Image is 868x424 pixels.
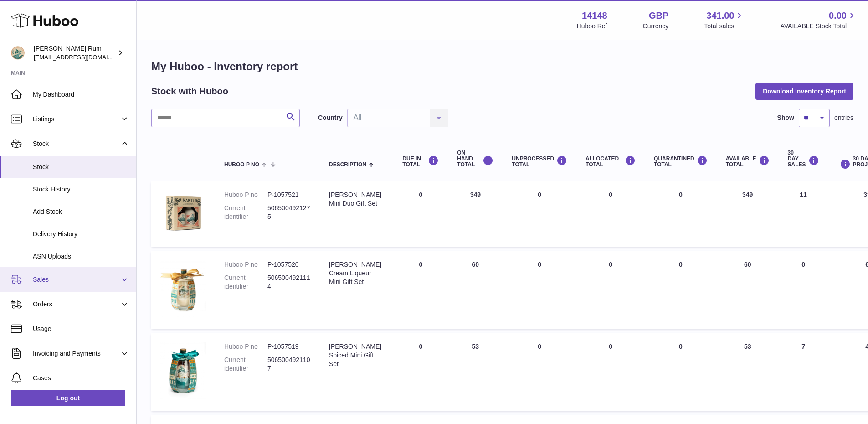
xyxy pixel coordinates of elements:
span: Stock [33,140,120,148]
a: 341.00 Total sales [704,10,745,31]
dd: 5065004921114 [267,274,311,291]
td: 0 [576,181,645,247]
td: 0 [576,251,645,329]
td: 349 [717,181,779,247]
div: [PERSON_NAME] Mini Duo Gift Set [329,191,384,208]
div: 30 DAY SALES [788,150,819,168]
span: 341.00 [706,10,734,22]
img: product image [160,191,206,235]
span: Add Stock [33,207,129,216]
div: QUARANTINED Total [654,155,708,168]
h1: My Huboo - Inventory report [151,59,853,74]
span: Delivery History [33,230,129,238]
dt: Current identifier [224,204,267,221]
span: AVAILABLE Stock Total [780,22,857,31]
div: [PERSON_NAME] Rum [34,44,116,62]
span: Listings [33,115,120,124]
span: Invoicing and Payments [33,349,120,358]
td: 0 [576,333,645,411]
div: [PERSON_NAME] Cream Liqueur Mini Gift Set [329,260,384,286]
dt: Huboo P no [224,260,267,269]
dd: 5065004921275 [267,204,311,221]
td: 7 [779,333,828,411]
div: UNPROCESSED Total [512,155,567,168]
img: product image [160,342,206,399]
td: 60 [448,251,503,329]
h2: Stock with Huboo [151,85,228,98]
td: 0 [393,251,448,329]
dt: Current identifier [224,274,267,291]
span: entries [834,114,853,122]
span: Total sales [704,22,745,31]
div: AVAILABLE Total [726,155,770,168]
span: Cases [33,374,129,383]
div: Currency [643,22,669,31]
label: Country [318,114,343,122]
button: Download Inventory Report [755,83,853,99]
span: Orders [33,300,120,309]
span: 0 [679,191,683,198]
td: 0 [503,333,576,411]
div: ON HAND Total [457,150,493,168]
div: [PERSON_NAME] Spiced Mini Gift Set [329,342,384,368]
td: 53 [717,333,779,411]
span: ASN Uploads [33,252,129,261]
dt: Huboo P no [224,342,267,351]
a: Log out [11,390,125,406]
dt: Huboo P no [224,191,267,199]
span: 0 [679,343,683,350]
strong: GBP [649,10,668,22]
td: 11 [779,181,828,247]
a: 0.00 AVAILABLE Stock Total [780,10,857,31]
div: ALLOCATED Total [586,155,636,168]
dd: P-1057521 [267,191,311,199]
dd: 5065004921107 [267,356,311,373]
dd: P-1057519 [267,342,311,351]
td: 0 [393,333,448,411]
div: DUE IN TOTAL [402,155,439,168]
span: My Dashboard [33,90,129,99]
span: 0 [679,261,683,268]
td: 0 [779,251,828,329]
dt: Current identifier [224,356,267,373]
dd: P-1057520 [267,260,311,269]
td: 53 [448,333,503,411]
label: Show [777,114,794,122]
div: Huboo Ref [577,22,607,31]
img: mail@bartirum.wales [11,46,25,60]
strong: 14148 [582,10,607,22]
span: Stock [33,163,129,171]
td: 0 [503,251,576,329]
span: 0.00 [829,10,847,22]
span: [EMAIL_ADDRESS][DOMAIN_NAME] [34,53,134,61]
td: 0 [393,181,448,247]
span: Description [329,162,366,168]
span: Stock History [33,185,129,194]
img: product image [160,260,206,317]
td: 349 [448,181,503,247]
span: Huboo P no [224,162,259,168]
span: Sales [33,275,120,284]
td: 0 [503,181,576,247]
span: Usage [33,325,129,333]
td: 60 [717,251,779,329]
